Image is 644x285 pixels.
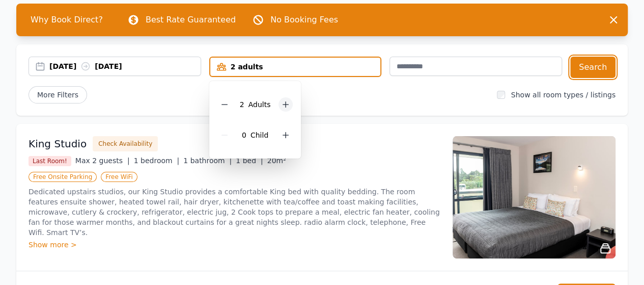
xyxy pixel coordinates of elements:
span: More Filters [29,86,87,103]
h3: King Studio [29,137,87,151]
span: Why Book Direct? [22,10,111,30]
span: 20m² [267,157,286,165]
button: Search [570,57,615,78]
p: Best Rate Guaranteed [146,14,236,26]
button: Check Availability [93,136,158,151]
span: 1 bed | [236,157,263,165]
label: Show all room types / listings [511,91,615,99]
span: Adult s [248,100,271,109]
div: [DATE] [DATE] [49,61,201,71]
div: Show more > [29,240,440,250]
span: Max 2 guests | [75,157,130,165]
p: Dedicated upstairs studios, our King Studio provides a comfortable King bed with quality bedding.... [29,187,440,238]
span: Free WiFi [101,172,137,182]
div: 2 adults [210,62,381,72]
span: 0 [242,131,246,139]
span: Free Onsite Parking [29,172,97,182]
span: Child [250,131,268,139]
span: 1 bedroom | [134,157,180,165]
span: 2 [240,100,244,109]
span: Last Room! [29,156,71,166]
p: No Booking Fees [270,14,338,26]
span: 1 bathroom | [183,157,232,165]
